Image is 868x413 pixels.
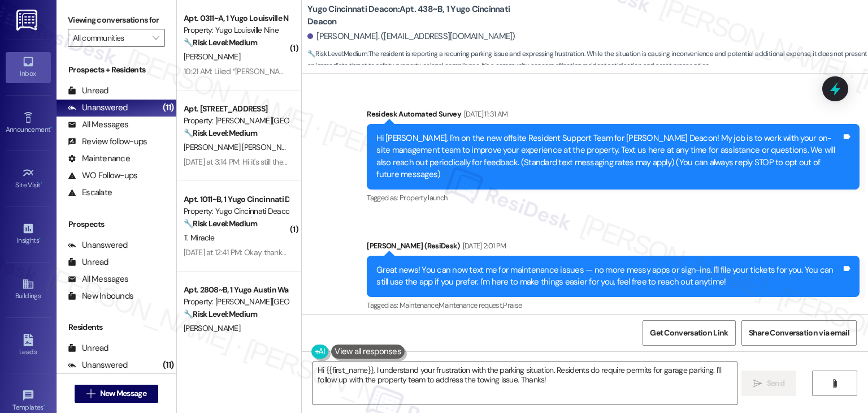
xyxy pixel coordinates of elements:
[68,359,128,371] div: Unanswered
[50,124,52,132] span: •
[184,193,288,205] div: Apt. 1011~B, 1 Yugo Cincinnati Deacon
[184,128,257,138] strong: 🔧 Risk Level: Medium
[184,323,240,333] span: [PERSON_NAME]
[400,193,447,203] span: Property launch
[100,388,146,399] span: New Message
[307,3,533,28] b: Yugo Cincinnati Deacon: Apt. 438~B, 1 Yugo Cincinnati Deacon
[57,64,176,76] div: Prospects + Residents
[68,11,165,29] label: Viewing conversations for
[39,235,41,243] span: •
[307,48,868,72] span: : The resident is reporting a recurring parking issue and expressing frustration. While the situa...
[367,240,860,256] div: [PERSON_NAME] (ResiDesk)
[6,164,51,194] a: Site Visit •
[68,153,130,165] div: Maintenance
[184,233,214,243] span: T. Miracle
[75,385,158,403] button: New Message
[68,256,108,268] div: Unread
[460,240,506,252] div: [DATE] 2:01 PM
[184,12,288,24] div: Apt. 0311~A, 1 Yugo Louisville Nine
[160,99,176,117] div: (11)
[184,247,296,257] div: [DATE] at 12:41 PM: Okay thank you
[307,31,515,42] div: [PERSON_NAME]. ([EMAIL_ADDRESS][DOMAIN_NAME])
[57,218,176,230] div: Prospects
[749,327,849,339] span: Share Conversation via email
[73,29,147,47] input: All communities
[160,356,176,374] div: (11)
[184,103,288,115] div: Apt. [STREET_ADDRESS]
[367,108,860,124] div: Residesk Automated Survey
[68,342,108,354] div: Unread
[6,274,51,305] a: Buildings
[68,170,137,182] div: WO Follow-ups
[439,300,503,310] span: Maintenance request ,
[6,219,51,249] a: Insights •
[367,190,860,206] div: Tagged as:
[68,85,108,97] div: Unread
[184,51,240,62] span: [PERSON_NAME]
[830,379,839,388] i: 
[16,10,40,31] img: ResiDesk Logo
[184,296,288,308] div: Property: [PERSON_NAME][GEOGRAPHIC_DATA]
[41,179,42,187] span: •
[184,37,257,48] strong: 🔧 Risk Level: Medium
[184,142,298,152] span: [PERSON_NAME] [PERSON_NAME]
[650,327,728,339] span: Get Conversation Link
[57,321,176,333] div: Residents
[68,273,128,285] div: All Messages
[184,284,288,296] div: Apt. 2808~B, 1 Yugo Austin Waterloo
[461,108,507,120] div: [DATE] 11:31 AM
[68,239,128,251] div: Unanswered
[367,297,860,313] div: Tagged as:
[184,24,288,36] div: Property: Yugo Louisville Nine
[184,157,289,167] div: [DATE] at 3:14 PM: Hi it's still there
[44,402,45,410] span: •
[68,119,128,131] div: All Messages
[376,132,841,181] div: Hi [PERSON_NAME], I'm on the new offsite Resident Support Team for [PERSON_NAME] Deacon! My job i...
[313,362,736,405] textarea: Hi {{first_name}}, I understand your frustration with the parking situation. Residents do require...
[376,264,841,289] div: Great news! You can now text me for maintenance issues — no more messy apps or sign-ins. I'll fil...
[184,205,288,217] div: Property: Yugo Cincinnati Deacon
[184,115,288,127] div: Property: [PERSON_NAME][GEOGRAPHIC_DATA]
[741,371,796,396] button: Send
[184,218,257,229] strong: 🔧 Risk Level: Medium
[503,300,522,310] span: Praise
[184,309,257,319] strong: 🔧 Risk Level: Medium
[68,102,128,114] div: Unanswered
[6,330,51,361] a: Leads
[767,377,784,389] span: Send
[753,379,762,388] i: 
[153,33,159,42] i: 
[307,49,367,58] strong: 🔧 Risk Level: Medium
[86,389,95,398] i: 
[643,320,735,346] button: Get Conversation Link
[68,187,112,199] div: Escalate
[68,136,147,148] div: Review follow-ups
[68,290,133,302] div: New Inbounds
[400,300,439,310] span: Maintenance ,
[6,52,51,83] a: Inbox
[741,320,857,346] button: Share Conversation via email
